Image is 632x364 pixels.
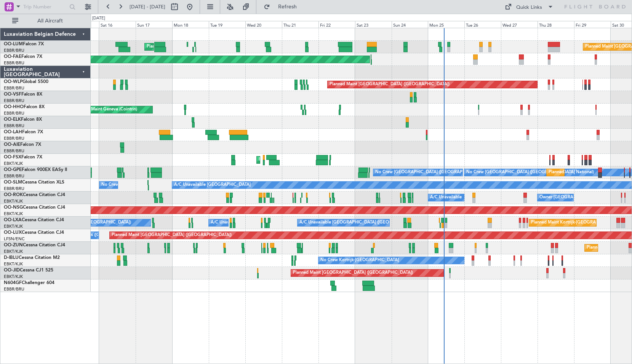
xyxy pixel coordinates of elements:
[4,130,43,134] a: OO-LAHFalcon 7X
[4,186,24,192] a: EBBR/BRU
[4,243,23,247] span: OO-ZUN
[4,198,23,204] a: EBKT/KJK
[320,255,399,266] div: No Crew Kortrijk-[GEOGRAPHIC_DATA]
[272,4,304,10] span: Refresh
[80,104,137,115] div: AOG Maint Geneva (Cointrin)
[466,167,594,178] div: No Crew [GEOGRAPHIC_DATA] ([GEOGRAPHIC_DATA] National)
[147,41,285,53] div: Planned Maint [GEOGRAPHIC_DATA] ([GEOGRAPHIC_DATA] National)
[375,167,503,178] div: No Crew [GEOGRAPHIC_DATA] ([GEOGRAPHIC_DATA] National)
[23,1,67,13] input: Trip Number
[282,21,318,28] div: Thu 21
[4,255,19,260] span: D-IBLU
[4,218,22,222] span: OO-LXA
[4,281,22,285] span: N604GF
[101,179,229,191] div: No Crew [GEOGRAPHIC_DATA] ([GEOGRAPHIC_DATA] National)
[211,217,352,228] div: A/C Unavailable [GEOGRAPHIC_DATA] ([GEOGRAPHIC_DATA] National)
[92,15,105,22] div: [DATE]
[430,192,462,203] div: A/C Unavailable
[4,98,24,104] a: EBBR/BRU
[538,21,574,28] div: Thu 28
[4,180,64,185] a: OO-SLMCessna Citation XLS
[4,60,24,66] a: EBBR/BRU
[4,249,23,254] a: EBKT/KJK
[4,42,23,46] span: OO-LUM
[4,261,23,267] a: EBKT/KJK
[209,21,245,28] div: Tue 19
[4,255,60,260] a: D-IBLUCessna Citation M2
[4,224,23,229] a: EBKT/KJK
[4,236,25,242] a: LFSN/ENC
[4,205,23,210] span: OO-NSG
[4,85,24,91] a: EBBR/BRU
[4,123,24,129] a: EBBR/BRU
[531,217,620,228] div: Planned Maint Kortrijk-[GEOGRAPHIC_DATA]
[4,168,67,172] a: OO-GPEFalcon 900EX EASy II
[299,217,441,228] div: A/C Unavailable [GEOGRAPHIC_DATA] ([GEOGRAPHIC_DATA] National)
[4,142,20,147] span: OO-AIE
[4,105,45,109] a: OO-HHOFalcon 8X
[4,211,23,217] a: EBKT/KJK
[4,117,42,122] a: OO-ELKFalcon 8X
[174,179,251,191] div: A/C Unavailable [GEOGRAPHIC_DATA]
[4,161,23,166] a: EBKT/KJK
[392,21,428,28] div: Sun 24
[4,54,21,59] span: OO-FAE
[4,286,24,292] a: EBBR/BRU
[501,1,557,13] button: Quick Links
[4,155,21,160] span: OO-FSX
[4,230,64,235] a: OO-LUXCessna Citation CJ4
[4,92,42,97] a: OO-VSFFalcon 8X
[172,21,209,28] div: Mon 18
[4,92,21,97] span: OO-VSF
[4,268,20,273] span: OO-JID
[4,180,22,185] span: OO-SLM
[130,3,165,10] span: [DATE] - [DATE]
[20,18,80,24] span: All Aircraft
[99,21,136,28] div: Sat 16
[4,268,53,273] a: OO-JIDCessna CJ1 525
[4,218,64,222] a: OO-LXACessna Citation CJ4
[4,42,44,46] a: OO-LUMFalcon 7X
[4,155,42,160] a: OO-FSXFalcon 7X
[4,173,24,179] a: EBBR/BRU
[4,142,41,147] a: OO-AIEFalcon 7X
[4,148,24,154] a: EBBR/BRU
[4,80,22,84] span: OO-WLP
[4,80,48,84] a: OO-WLPGlobal 5500
[4,117,21,122] span: OO-ELK
[464,21,501,28] div: Tue 26
[318,21,355,28] div: Fri 22
[4,274,23,279] a: EBKT/KJK
[259,154,347,166] div: Planned Maint Kortrijk-[GEOGRAPHIC_DATA]
[330,79,450,90] div: Planned Maint [GEOGRAPHIC_DATA] ([GEOGRAPHIC_DATA])
[4,205,65,210] a: OO-NSGCessna Citation CJ4
[4,230,22,235] span: OO-LUX
[4,136,24,141] a: EBBR/BRU
[4,281,54,285] a: N604GFChallenger 604
[4,243,65,247] a: OO-ZUNCessna Citation CJ4
[136,21,172,28] div: Sun 17
[4,110,24,116] a: EBBR/BRU
[516,4,542,11] div: Quick Links
[501,21,538,28] div: Wed 27
[293,267,413,279] div: Planned Maint [GEOGRAPHIC_DATA] ([GEOGRAPHIC_DATA])
[4,193,23,197] span: OO-ROK
[4,193,65,197] a: OO-ROKCessna Citation CJ4
[245,21,282,28] div: Wed 20
[4,168,22,172] span: OO-GPE
[355,21,392,28] div: Sat 23
[8,15,83,27] button: All Aircraft
[428,21,464,28] div: Mon 25
[4,54,42,59] a: OO-FAEFalcon 7X
[112,230,232,241] div: Planned Maint [GEOGRAPHIC_DATA] ([GEOGRAPHIC_DATA])
[4,48,24,53] a: EBBR/BRU
[260,1,306,13] button: Refresh
[574,21,611,28] div: Fri 29
[4,130,22,134] span: OO-LAH
[4,105,24,109] span: OO-HHO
